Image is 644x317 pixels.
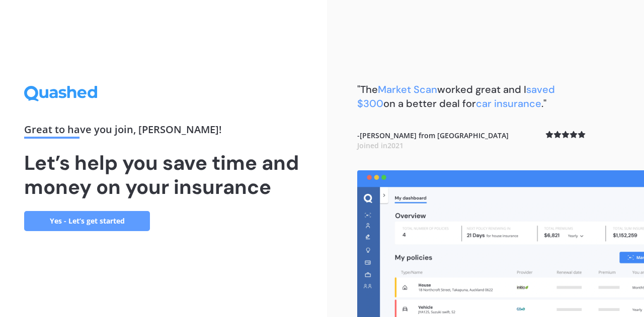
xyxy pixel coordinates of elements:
span: Joined in 2021 [357,141,404,150]
b: - [PERSON_NAME] from [GEOGRAPHIC_DATA] [357,131,509,150]
a: Yes - Let’s get started [24,211,150,231]
div: Great to have you join , [PERSON_NAME] ! [24,125,303,139]
b: "The worked great and I on a better deal for ." [357,83,555,110]
span: Market Scan [378,83,437,96]
img: dashboard.webp [357,170,644,317]
h1: Let’s help you save time and money on your insurance [24,151,303,199]
span: car insurance [476,97,541,110]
